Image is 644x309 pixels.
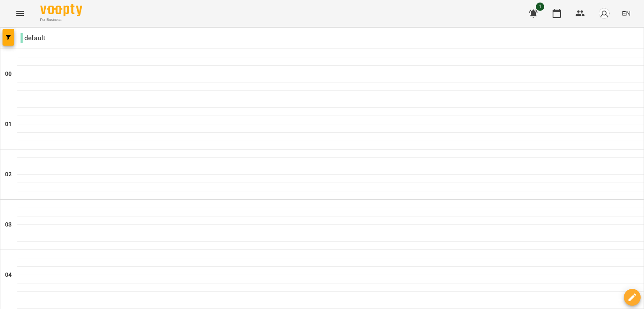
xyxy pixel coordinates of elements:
h6: 02 [5,170,12,179]
h6: 01 [5,120,12,129]
span: EN [622,9,631,18]
span: For Business [40,17,82,23]
h6: 00 [5,70,12,79]
img: Voopty Logo [40,4,82,16]
span: 1 [536,3,544,11]
button: EN [618,5,634,21]
h6: 03 [5,220,12,229]
p: default [21,33,45,43]
img: avatar_s.png [598,8,610,19]
h6: 04 [5,270,12,280]
button: Menu [10,3,30,23]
